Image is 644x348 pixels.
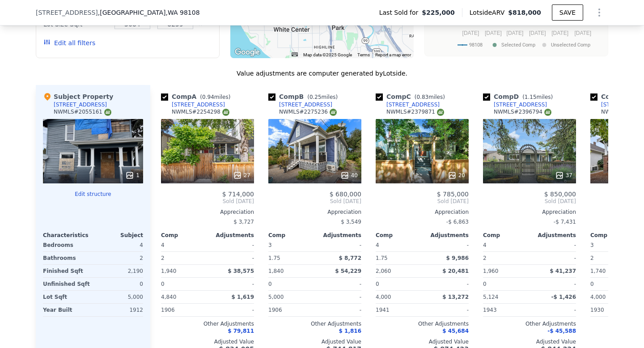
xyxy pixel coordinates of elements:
[292,52,298,56] button: Keyboard shortcuts
[376,294,391,300] span: 4,000
[95,291,143,303] div: 5,000
[161,252,206,264] div: 2
[232,294,254,300] span: $ 1,619
[268,252,313,264] div: 1.75
[279,101,332,108] div: [STREET_ADDRESS]
[386,101,440,108] div: [STREET_ADDRESS]
[161,268,176,274] span: 1,940
[376,242,379,248] span: 4
[469,42,483,48] text: 98108
[330,109,337,116] img: NWMLS Logo
[531,252,576,264] div: -
[279,108,337,116] div: NWMLS # 2275236
[529,30,546,36] text: [DATE]
[54,108,111,116] div: NWMLS # 2055161
[304,94,341,100] span: ( miles)
[437,109,444,116] img: NWMLS Logo
[95,252,143,264] div: 2
[376,101,440,108] a: [STREET_ADDRESS]
[309,94,322,100] span: 0.25
[233,219,254,225] span: $ 3,727
[376,320,469,327] div: Other Adjustments
[161,294,176,300] span: 4,840
[36,8,98,17] span: [STREET_ADDRESS]
[494,108,551,116] div: NWMLS # 2396794
[339,328,361,334] span: $ 1,816
[437,191,469,198] span: $ 785,000
[209,304,254,316] div: -
[161,101,225,108] a: [STREET_ADDRESS]
[95,265,143,277] div: 2,190
[43,38,95,47] button: Edit all filters
[43,252,91,264] div: Bathrooms
[161,92,234,101] div: Comp A
[93,232,143,239] div: Subject
[552,4,583,21] button: SAVE
[590,252,635,264] div: 2
[483,304,528,316] div: 1943
[43,232,93,239] div: Characteristics
[209,278,254,290] div: -
[317,278,361,290] div: -
[125,171,140,180] div: 1
[483,232,530,239] div: Comp
[462,30,479,36] text: [DATE]
[590,4,608,21] button: Show Options
[233,171,250,180] div: 27
[268,294,284,300] span: 5,000
[268,268,284,274] span: 1,840
[544,109,551,116] img: NWMLS Logo
[196,94,234,100] span: ( miles)
[386,108,444,116] div: NWMLS # 2379871
[442,268,469,274] span: $ 20,481
[228,328,254,334] span: $ 79,811
[416,94,428,100] span: 0.83
[448,171,465,180] div: 20
[590,232,637,239] div: Comp
[442,294,469,300] span: $ 13,272
[268,338,361,345] div: Adjusted Value
[519,94,556,100] span: ( miles)
[483,338,576,345] div: Adjusted Value
[268,208,361,216] div: Appreciation
[161,208,254,216] div: Appreciation
[531,278,576,290] div: -
[551,42,590,48] text: Unselected Comp
[376,198,469,205] span: Sold [DATE]
[165,9,199,16] span: , WA 98108
[209,239,254,251] div: -
[424,278,469,290] div: -
[376,92,449,101] div: Comp C
[209,252,254,264] div: -
[501,42,535,48] text: Selected Comp
[554,219,576,225] span: -$ 7,431
[357,52,370,57] a: Terms (opens in new tab)
[268,320,361,327] div: Other Adjustments
[555,171,572,180] div: 37
[303,52,352,57] span: Map data ©2025 Google
[161,338,254,345] div: Adjusted Value
[161,320,254,327] div: Other Adjustments
[233,47,262,58] a: Open this area in Google Maps (opens a new window)
[376,268,391,274] span: 2,060
[317,291,361,303] div: -
[531,239,576,251] div: -
[268,304,313,316] div: 1906
[317,239,361,251] div: -
[376,208,469,216] div: Appreciation
[222,109,229,116] img: NWMLS Logo
[268,198,361,205] span: Sold [DATE]
[95,278,143,290] div: 0
[551,30,568,36] text: [DATE]
[551,294,576,300] span: -$ 1,426
[268,232,315,239] div: Comp
[507,30,524,36] text: [DATE]
[544,191,576,198] span: $ 850,000
[172,108,229,116] div: NWMLS # 2254298
[161,232,208,239] div: Comp
[222,191,254,198] span: $ 714,000
[202,94,214,100] span: 0.94
[172,101,225,108] div: [STREET_ADDRESS]
[268,281,272,287] span: 0
[95,304,143,316] div: 1912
